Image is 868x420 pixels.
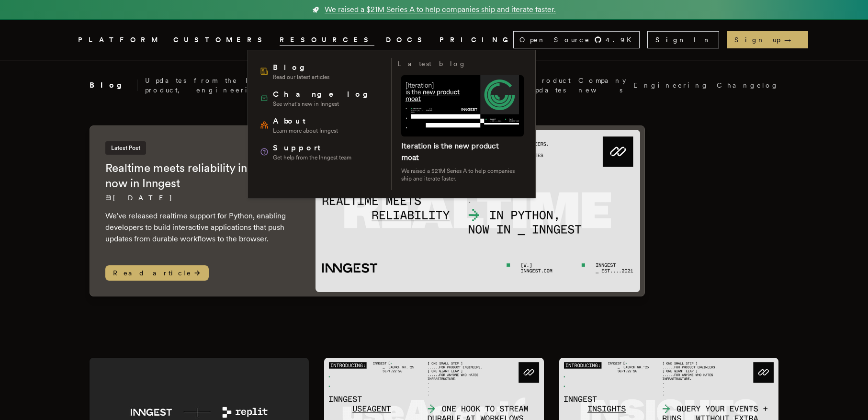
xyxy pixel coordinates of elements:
p: [DATE] [105,193,296,203]
a: SupportGet help from the Inngest team [256,138,385,165]
a: Sign In [647,31,719,48]
span: Latest Post [105,141,146,155]
h3: Latest blog [397,58,466,69]
span: We raised a $21M Series A to help companies ship and iterate faster. [325,4,556,15]
a: Product updates [531,76,571,95]
a: Sign up [727,31,808,48]
a: Changelog [717,80,779,90]
p: Updates from the Inngest team about our product, engineering, and community. [145,76,428,95]
a: Latest PostRealtime meets reliability in Python, now in Inngest[DATE] We've released realtime sup... [90,125,645,296]
span: Read our latest articles [273,73,329,81]
span: Support [273,142,351,154]
a: PRICING [440,34,513,46]
nav: Global [51,20,817,60]
span: About [273,115,338,127]
h2: Realtime meets reliability in Python, now in Inngest [105,160,296,191]
span: Learn more about Inngest [273,127,338,135]
a: BlogRead our latest articles [256,58,385,85]
p: We've released realtime support for Python, enabling developers to build interactive applications... [105,210,296,245]
button: RESOURCES [280,34,374,46]
span: Blog [273,62,329,73]
a: Company news [578,76,626,95]
span: Open Source [519,35,590,45]
a: CUSTOMERS [173,34,268,46]
a: Engineering [633,80,709,90]
a: ChangelogSee what's new in Inngest [256,85,385,112]
a: AboutLearn more about Inngest [256,112,385,138]
h2: Blog [90,79,137,91]
span: → [784,35,800,45]
button: PLATFORM [78,34,162,46]
span: Read article [105,265,209,281]
span: Get help from the Inngest team [273,154,351,161]
span: Changelog [273,89,375,100]
a: Iteration is the new product moat [401,141,499,162]
a: DOCS [386,34,428,46]
span: 4.9 K [606,35,637,45]
span: See what's new in Inngest [273,100,375,108]
img: Featured image for Realtime meets reliability in Python, now in Inngest blog post [316,130,641,292]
